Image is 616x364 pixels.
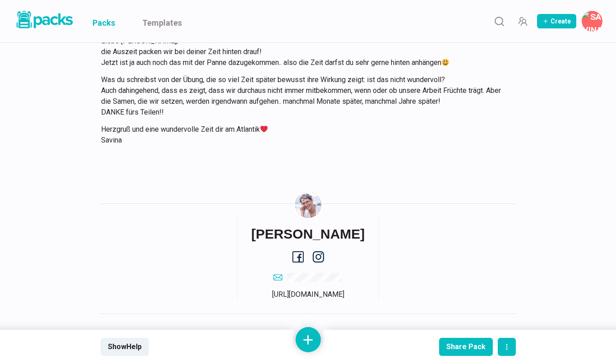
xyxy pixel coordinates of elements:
p: Was du schreibst von der Übung, die so viel Zeit später bewusst ihre Wirkung zeigt: ist das nicht... [101,74,505,118]
button: ShowHelp [101,338,149,356]
button: Savina Tilmann [582,11,602,32]
a: instagram [313,251,324,263]
button: Share Pack [439,338,493,356]
a: [URL][DOMAIN_NAME] [272,290,344,299]
button: Create Pack [537,14,576,28]
a: email [273,272,343,282]
img: Savina Tilmann [295,192,321,218]
h6: [PERSON_NAME] [251,226,365,242]
a: facebook [292,251,304,263]
div: Share Pack [446,342,486,351]
p: Herzgruß und eine wundervolle Zeit dir am Atlantik Savina [101,124,505,146]
button: Manage Team Invites [514,12,532,30]
img: ❤️ [260,125,268,133]
button: Search [490,12,508,30]
img: Packs logo [14,9,74,30]
a: Packs logo [14,9,74,33]
button: actions [498,338,516,356]
p: Liebe [PERSON_NAME], die Auszeit packen wir bei deiner Zeit hinten drauf! Jetzt ist ja auch noch ... [101,36,505,68]
img: 😃 [442,59,449,66]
